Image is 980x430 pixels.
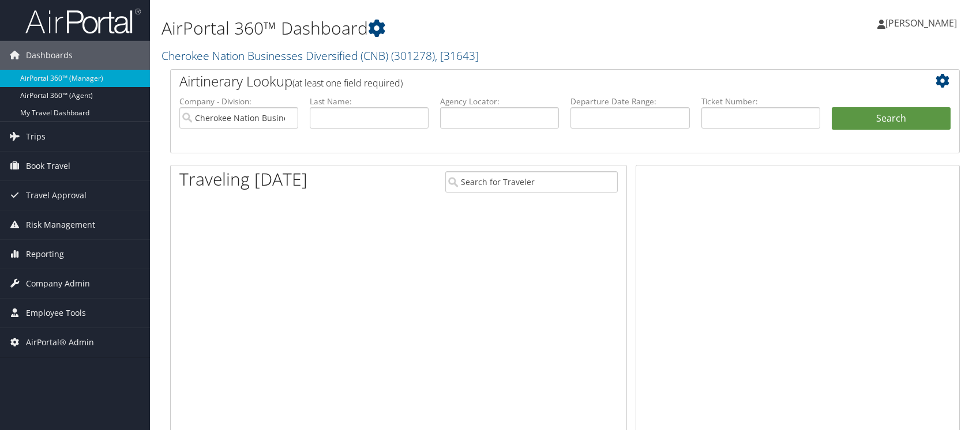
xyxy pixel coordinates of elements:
label: Agency Locator: [440,96,559,107]
img: airportal-logo.png [25,7,141,35]
h1: Traveling [DATE] [179,167,307,191]
h1: AirPortal 360™ Dashboard [162,16,700,40]
input: Search for Traveler [445,171,618,193]
a: Cherokee Nation Businesses Diversified (CNB) [162,48,479,63]
label: Departure Date Range: [570,96,689,107]
label: Company - Division: [179,96,298,107]
span: AirPortal® Admin [26,328,94,357]
span: Employee Tools [26,299,86,327]
span: ( 301278 ) [391,48,435,63]
span: Book Travel [26,152,70,180]
span: Travel Approval [26,181,87,210]
label: Ticket Number: [701,96,820,107]
h2: Airtinerary Lookup [179,71,885,91]
span: Company Admin [26,269,90,298]
span: Reporting [26,240,64,269]
button: Search [832,107,951,130]
label: Last Name: [310,96,429,107]
span: Risk Management [26,210,95,239]
span: [PERSON_NAME] [885,17,957,29]
span: Trips [26,122,46,151]
span: , [ 31643 ] [435,48,479,63]
a: [PERSON_NAME] [877,6,968,40]
span: Dashboards [26,41,73,70]
span: (at least one field required) [292,77,403,89]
